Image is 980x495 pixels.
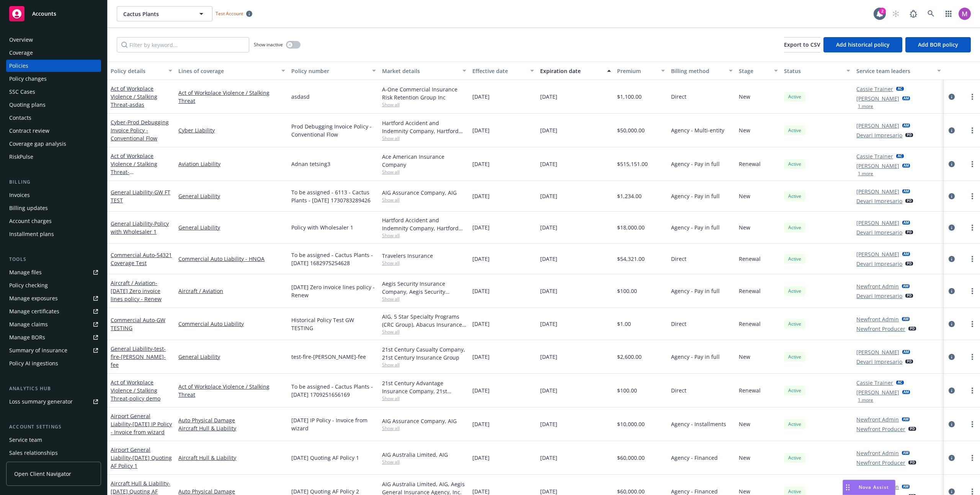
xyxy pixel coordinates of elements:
a: Cassie Trainer [856,379,893,387]
span: Show all [382,232,466,239]
span: [DATE] [472,320,490,328]
a: Devari Impresario [856,260,902,268]
div: Coverage gap analysis [9,138,66,150]
span: Export to CSV [784,41,820,48]
a: Devari Impresario [856,228,902,236]
a: Newfront Producer [856,459,905,467]
span: New [739,126,750,134]
button: Premium [614,62,668,80]
a: General Liability [111,189,170,204]
span: Active [787,193,802,200]
span: [DATE] [540,223,557,231]
a: Aircraft / Aviation [111,279,162,303]
a: Devari Impresario [856,197,902,205]
a: more [968,352,977,361]
div: Billing method [671,67,724,75]
span: Agency - Financed [671,454,718,462]
span: Agency - Installments [671,420,726,428]
a: more [968,287,977,296]
span: - Prod Debugging Invoice Policy - Conventional Flow [111,119,169,142]
span: Active [787,353,802,360]
span: $1.00 [617,320,631,328]
span: Agency - Pay in full [671,287,720,295]
span: New [739,454,750,462]
div: Ace American Insurance Company [382,153,466,169]
div: Policies [9,60,28,72]
a: circleInformation [947,453,956,462]
span: Renewal [739,386,761,394]
span: Show all [382,425,466,431]
a: circleInformation [947,160,956,169]
a: more [968,223,977,232]
a: Quoting plans [6,99,101,111]
span: $2,600.00 [617,353,642,361]
div: Analytics hub [6,385,101,392]
span: [DATE] [540,320,557,328]
div: Manage exposures [9,292,58,304]
div: Billing updates [9,202,48,214]
a: Cassie Trainer [856,152,893,160]
a: Aircraft / Aviation [178,287,285,295]
span: [DATE] Zero invoice lines policy - Renew [291,283,376,299]
span: $1,234.00 [617,192,642,200]
span: Add historical policy [836,41,890,48]
div: Contract review [9,125,49,137]
a: more [968,453,977,462]
a: Manage claims [6,318,101,331]
button: Billing method [668,62,736,80]
div: A-One Commercial Insurance Risk Retention Group Inc [382,85,466,101]
a: Installment plans [6,228,101,240]
button: Nova Assist [843,480,895,495]
button: Stage [736,62,781,80]
a: circleInformation [947,254,956,264]
div: Installment plans [9,228,54,240]
span: Active [787,256,802,262]
a: more [968,192,977,201]
a: [PERSON_NAME] [856,219,899,227]
button: Status [781,62,853,80]
a: Contract review [6,125,101,137]
a: Coverage gap analysis [6,138,101,150]
div: Hartford Accident and Indemnity Company, Hartford Insurance Group [382,119,466,135]
span: Prod Debugging Invoice Policy - Conventional Flow [291,122,376,138]
span: [DATE] [540,386,557,394]
span: Cactus Plants [123,10,189,18]
div: Tools [6,256,101,263]
span: Renewal [739,287,761,295]
span: [DATE] [540,93,557,101]
a: Aviation Liability [178,160,285,168]
span: Renewal [739,255,761,263]
a: Commercial Auto Liability [178,320,285,328]
button: Policy number [288,62,379,80]
span: Policy with Wholesaler 1 [291,223,353,231]
a: Commercial Auto Liability - HNOA [178,255,285,263]
span: Test Account [216,10,243,17]
a: circleInformation [947,223,956,232]
a: [PERSON_NAME] [856,187,899,195]
span: [DATE] Quoting AF Policy 1 [291,454,359,462]
div: Effective date [472,67,526,75]
a: Auto Physical Damage [178,416,285,424]
div: Manage claims [9,318,48,331]
span: [DATE] [472,353,490,361]
a: Accounts [6,3,101,24]
span: test-fire-[PERSON_NAME]-fee [291,353,366,361]
a: more [968,420,977,429]
a: more [968,160,977,169]
div: Policy number [291,67,367,75]
a: more [968,386,977,395]
a: more [968,319,977,329]
a: more [968,92,977,101]
a: Billing updates [6,202,101,214]
div: SSC Cases [9,86,35,98]
span: - [DATE] IP Policy - Invoice from wizard [111,420,172,436]
span: Direct [671,320,686,328]
a: Policy checking [6,279,101,291]
span: New [739,223,750,231]
span: New [739,353,750,361]
span: Nova Assist [859,484,889,490]
a: Start snowing [888,6,903,21]
a: Act of Workplace Violence / Stalking Threat [111,85,157,108]
a: Service team [6,434,101,446]
div: Premium [617,67,657,75]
